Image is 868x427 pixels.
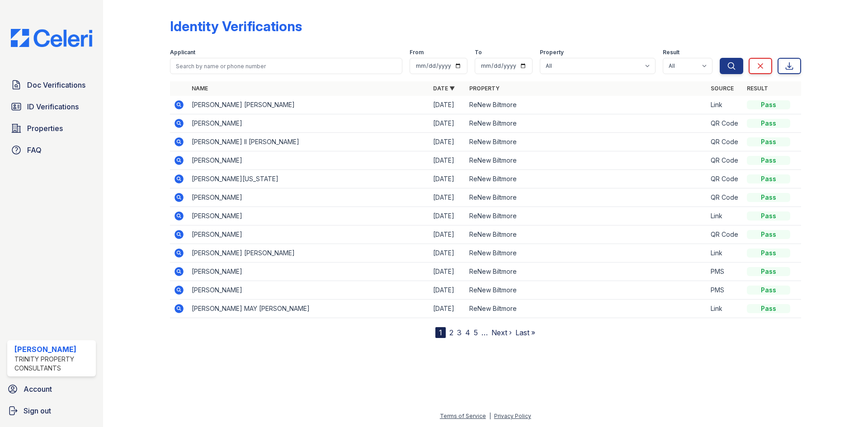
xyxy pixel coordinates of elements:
a: Name [192,85,208,92]
td: ReNew Biltmore [466,170,707,188]
a: Next › [491,328,512,337]
td: ReNew Biltmore [466,114,707,133]
a: Sign out [4,402,99,420]
td: ReNew Biltmore [466,244,707,263]
td: [PERSON_NAME] II [PERSON_NAME] [188,133,429,151]
a: Date ▼ [433,85,455,92]
div: Pass [747,304,790,313]
span: Doc Verifications [27,80,85,90]
a: 2 [449,328,453,337]
td: [PERSON_NAME] [188,281,429,300]
a: 4 [465,328,470,337]
label: Result [663,49,679,56]
a: 5 [474,328,478,337]
td: QR Code [707,133,743,151]
td: QR Code [707,151,743,170]
td: ReNew Biltmore [466,151,707,170]
td: PMS [707,263,743,281]
div: Identity Verifications [170,18,302,34]
td: ReNew Biltmore [466,207,707,225]
span: ID Verifications [27,101,79,112]
td: ReNew Biltmore [466,225,707,244]
a: FAQ [7,141,96,159]
input: Search by name or phone number [170,58,402,74]
td: Link [707,244,743,263]
div: 1 [435,327,446,338]
a: ID Verifications [7,98,96,116]
td: QR Code [707,225,743,244]
div: Pass [747,249,790,258]
a: Result [747,85,768,92]
td: Link [707,300,743,318]
td: [DATE] [429,225,466,244]
td: ReNew Biltmore [466,188,707,207]
td: PMS [707,281,743,300]
td: Link [707,207,743,225]
td: [DATE] [429,151,466,170]
div: Pass [747,100,790,109]
div: [PERSON_NAME] [14,344,92,355]
a: Last » [515,328,535,337]
td: [PERSON_NAME] [188,188,429,207]
td: ReNew Biltmore [466,96,707,114]
div: Pass [747,156,790,165]
div: Pass [747,267,790,276]
td: [PERSON_NAME] [188,207,429,225]
td: QR Code [707,188,743,207]
span: Properties [27,123,63,134]
a: Property [469,85,500,92]
div: Pass [747,230,790,239]
td: [PERSON_NAME] MAY [PERSON_NAME] [188,300,429,318]
a: Account [4,380,99,398]
td: [DATE] [429,207,466,225]
td: [PERSON_NAME] [188,151,429,170]
td: [DATE] [429,96,466,114]
div: Pass [747,119,790,128]
td: ReNew Biltmore [466,263,707,281]
div: Trinity Property Consultants [14,355,92,373]
a: Properties [7,119,96,137]
img: CE_Logo_Blue-a8612792a0a2168367f1c8372b55b34899dd931a85d93a1a3d3e32e68fde9ad4.png [4,29,99,47]
td: QR Code [707,170,743,188]
td: [DATE] [429,133,466,151]
label: From [410,49,424,56]
td: [DATE] [429,170,466,188]
div: Pass [747,174,790,183]
span: … [481,327,488,338]
td: [DATE] [429,244,466,263]
a: Source [711,85,734,92]
td: [DATE] [429,263,466,281]
td: [PERSON_NAME] [PERSON_NAME] [188,244,429,263]
div: Pass [747,211,790,221]
td: [PERSON_NAME] [PERSON_NAME] [188,96,429,114]
td: [PERSON_NAME] [188,114,429,133]
td: [DATE] [429,281,466,300]
label: Property [540,49,564,56]
a: 3 [457,328,462,337]
td: [DATE] [429,114,466,133]
td: ReNew Biltmore [466,300,707,318]
td: [DATE] [429,300,466,318]
td: ReNew Biltmore [466,133,707,151]
span: Sign out [24,405,51,416]
td: [PERSON_NAME][US_STATE] [188,170,429,188]
div: Pass [747,286,790,295]
td: Link [707,96,743,114]
span: Account [24,384,52,394]
div: Pass [747,137,790,146]
td: [PERSON_NAME] [188,263,429,281]
a: Terms of Service [440,413,486,419]
a: Privacy Policy [494,413,531,419]
label: Applicant [170,49,195,56]
div: Pass [747,193,790,202]
span: FAQ [27,145,42,155]
td: [PERSON_NAME] [188,225,429,244]
label: To [475,49,482,56]
td: QR Code [707,114,743,133]
div: | [489,413,491,419]
td: ReNew Biltmore [466,281,707,300]
td: [DATE] [429,188,466,207]
a: Doc Verifications [7,76,96,94]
